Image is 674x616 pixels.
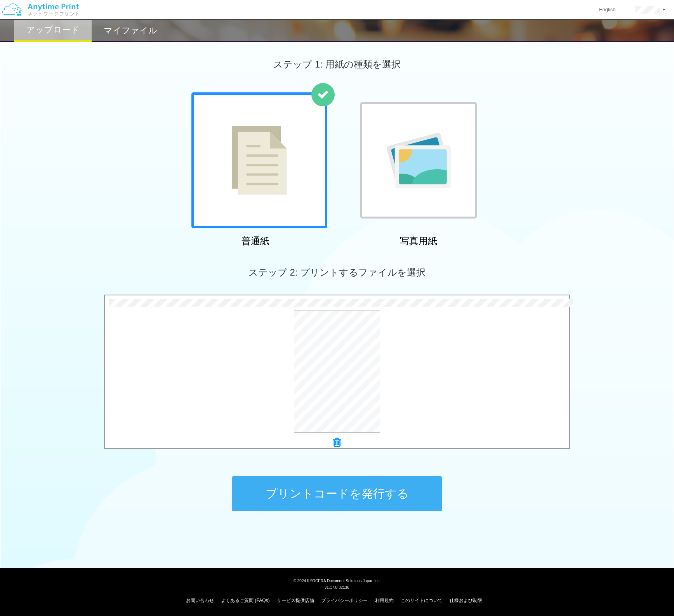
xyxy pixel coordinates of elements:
span: ステップ 1: 用紙の種類を選択 [273,59,400,69]
img: plain-paper.png [232,126,287,195]
a: プライバシーポリシー [321,598,368,603]
a: お問い合わせ [186,598,214,603]
button: プリントコードを発行する [232,476,442,511]
h2: 写真用紙 [351,236,486,246]
a: 利用規約 [375,598,394,603]
h2: マイファイル [104,26,157,35]
span: ステップ 2: プリントするファイルを選択 [248,267,426,278]
span: v1.17.0.32136 [325,585,349,590]
h2: 普通紙 [188,236,323,246]
a: よくあるご質問 (FAQs) [221,598,269,603]
img: photo-paper.png [387,133,451,188]
a: 仕様および制限 [450,598,482,603]
a: サービス提供店舗 [277,598,314,603]
a: このサイトについて [401,598,443,603]
h2: アップロード [26,25,80,35]
span: © 2024 KYOCERA Document Solutions Japan Inc. [294,578,381,583]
